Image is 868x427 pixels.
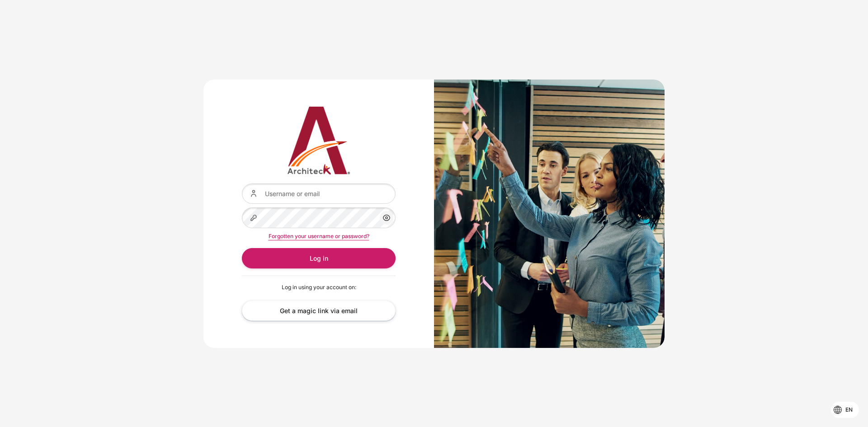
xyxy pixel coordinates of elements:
[242,248,396,268] button: Log in
[242,300,396,321] a: Get a magic link via email
[845,406,853,414] span: en
[831,402,859,418] button: Languages
[242,283,396,291] p: Log in using your account on:
[242,107,396,174] img: Architeck 12
[242,107,396,174] a: Architeck 12 Architeck 12
[269,233,369,239] a: Forgotten your username or password?
[242,183,396,204] input: Username or email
